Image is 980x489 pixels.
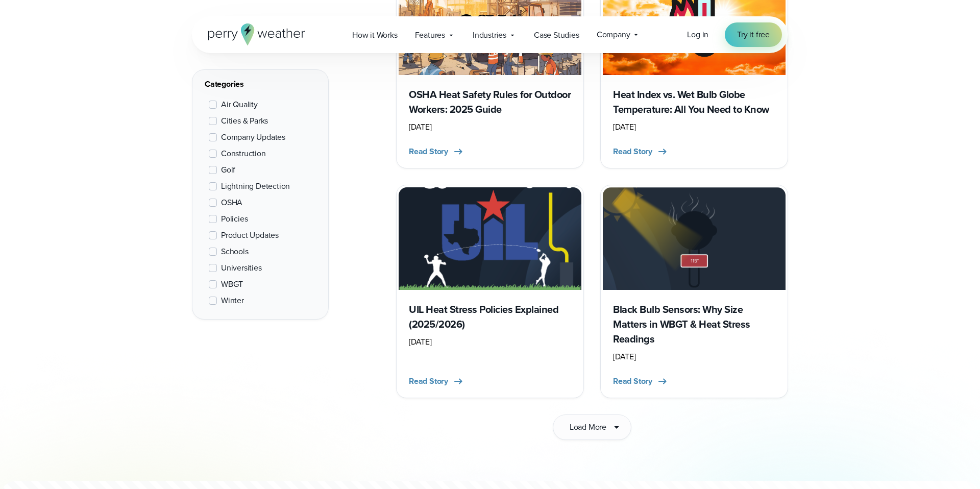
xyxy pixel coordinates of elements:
[409,336,571,348] div: [DATE]
[409,145,464,158] button: Read Story
[600,185,788,398] a: Black Bulb Temperature Sensor Black Bulb Sensors: Why Size Matters in WBGT & Heat Stress Readings...
[613,87,775,117] h3: Heat Index vs. Wet Bulb Globe Temperature: All You Need to Know
[409,121,571,133] div: [DATE]
[737,29,770,41] span: Try it free
[221,115,268,127] span: Cities & Parks
[687,29,708,40] span: Log in
[205,78,316,90] div: Categories
[221,246,249,258] span: Schools
[221,131,285,143] span: Company Updates
[221,148,266,160] span: Construction
[473,29,506,41] span: Industries
[221,213,248,225] span: Policies
[553,414,631,440] button: Load More
[525,25,588,45] a: Case Studies
[399,187,581,290] img: UIL Heat Stress & WBGT Recommendations
[613,145,669,158] button: Read Story
[352,29,398,41] span: How it Works
[221,278,243,290] span: WBGT
[725,22,782,47] a: Try it free
[221,262,262,274] span: Universities
[687,29,708,41] a: Log in
[409,375,464,387] button: Read Story
[409,375,448,387] span: Read Story
[221,229,279,241] span: Product Updates
[221,164,235,176] span: Golf
[603,187,786,290] img: Black Bulb Temperature Sensor
[415,29,445,41] span: Features
[221,99,258,111] span: Air Quality
[409,302,571,332] h3: UIL Heat Stress Policies Explained (2025/2026)
[534,29,579,41] span: Case Studies
[597,29,630,41] span: Company
[221,295,244,307] span: Winter
[221,197,242,209] span: OSHA
[613,145,652,158] span: Read Story
[613,351,775,363] div: [DATE]
[409,145,448,158] span: Read Story
[613,375,652,387] span: Read Story
[613,121,775,133] div: [DATE]
[613,302,775,347] h3: Black Bulb Sensors: Why Size Matters in WBGT & Heat Stress Readings
[409,87,571,117] h3: OSHA Heat Safety Rules for Outdoor Workers: 2025 Guide
[344,25,406,45] a: How it Works
[613,375,669,387] button: Read Story
[396,185,584,398] a: UIL Heat Stress & WBGT Recommendations UIL Heat Stress Policies Explained (2025/2026) [DATE] Read...
[221,180,290,192] span: Lightning Detection
[570,421,606,433] span: Load More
